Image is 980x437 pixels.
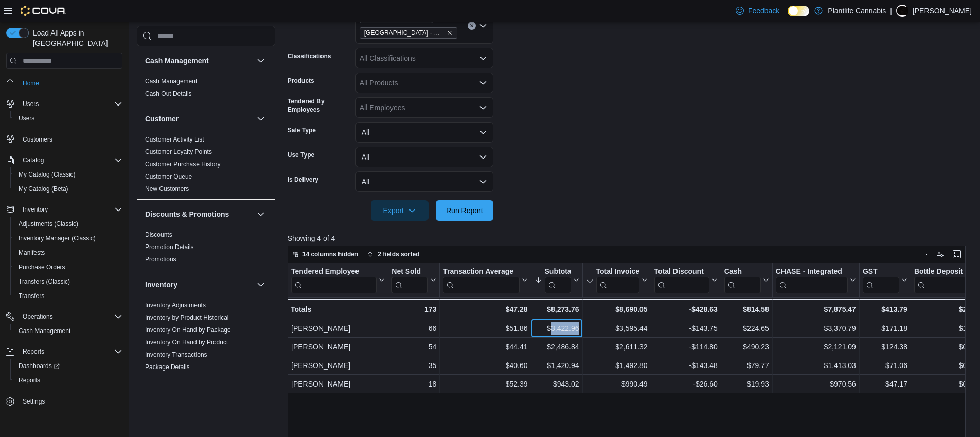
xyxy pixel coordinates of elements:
[302,250,359,258] span: 14 columns hidden
[776,360,856,372] div: $1,413.03
[654,267,717,293] button: Total Discount
[654,378,717,391] div: -$26.60
[443,267,527,293] button: Transaction Average
[255,278,267,291] button: Inventory
[145,173,192,180] a: Customer Queue
[291,267,377,277] div: Tendered Employee
[14,183,122,195] span: My Catalog (Beta)
[2,344,127,359] button: Reports
[19,263,65,271] span: Purchase Orders
[291,267,385,293] button: Tendered Employee
[145,161,221,168] a: Customer Purchase History
[14,374,44,387] a: Reports
[436,200,493,221] button: Run Report
[19,310,57,323] button: Operations
[2,309,127,324] button: Operations
[19,76,122,89] span: Home
[137,75,275,104] div: Cash Management
[288,151,314,159] label: Use Type
[288,176,318,184] label: Is Delivery
[14,232,122,244] span: Inventory Manager (Classic)
[14,247,49,259] a: Manifests
[23,347,44,356] span: Reports
[10,373,127,388] button: Reports
[914,267,969,293] div: Bottle Deposit
[145,172,192,181] span: Customer Queue
[19,362,60,370] span: Dashboards
[446,205,483,216] span: Run Report
[863,360,907,372] div: $71.06
[654,267,709,293] div: Total Discount
[443,341,527,354] div: $44.41
[534,267,579,293] button: Subtotal
[145,255,176,264] span: Promotions
[14,275,122,288] span: Transfers (Classic)
[19,292,44,300] span: Transfers
[145,148,212,155] a: Customer Loyalty Points
[145,351,207,358] a: Inventory Transactions
[863,341,907,354] div: $124.38
[534,303,579,316] div: $8,273.76
[145,114,179,124] h3: Customer
[14,360,122,372] span: Dashboards
[145,326,231,334] a: Inventory On Hand by Package
[896,5,908,17] div: Camille O'Genski
[145,313,229,322] span: Inventory by Product Historical
[19,376,40,384] span: Reports
[863,378,907,391] div: $47.17
[145,243,194,251] span: Promotion Details
[10,231,127,246] button: Inventory Manager (Classic)
[10,167,127,182] button: My Catalog (Classic)
[145,351,207,359] span: Inventory Transactions
[914,378,977,391] div: $0.30
[363,248,423,260] button: 2 fields sorted
[145,209,229,219] h3: Discounts & Promotions
[788,16,788,17] span: Dark Mode
[145,90,192,97] a: Cash Out Details
[378,250,419,258] span: 2 fields sorted
[443,378,527,391] div: $52.39
[19,77,43,90] a: Home
[145,314,229,321] a: Inventory by Product Historical
[355,122,493,143] button: All
[145,90,192,98] span: Cash Out Details
[10,324,127,338] button: Cash Management
[951,248,963,260] button: Enter fullscreen
[19,133,57,146] a: Customers
[10,182,127,196] button: My Catalog (Beta)
[479,103,487,112] button: Open list of options
[596,267,639,277] div: Total Invoiced
[585,323,647,335] div: $3,595.44
[14,112,122,125] span: Users
[724,378,769,391] div: $19.93
[14,290,122,302] span: Transfers
[913,5,972,17] p: [PERSON_NAME]
[914,323,977,335] div: $1.30
[724,323,769,335] div: $224.65
[19,133,122,146] span: Customers
[288,97,351,114] label: Tendered By Employees
[255,55,267,67] button: Cash Management
[355,147,493,167] button: All
[145,339,228,346] a: Inventory On Hand by Product
[10,217,127,231] button: Adjustments (Classic)
[14,374,122,387] span: Reports
[776,323,856,335] div: $3,370.79
[145,56,253,66] button: Cash Management
[19,310,122,323] span: Operations
[654,341,717,354] div: -$114.80
[391,378,436,391] div: 18
[291,267,377,293] div: Tendered Employee
[10,274,127,289] button: Transfers (Classic)
[19,203,52,216] button: Inventory
[914,303,977,316] div: $2.50
[14,168,122,181] span: My Catalog (Classic)
[145,256,176,263] a: Promotions
[14,247,122,259] span: Manifests
[14,261,122,273] span: Purchase Orders
[145,326,231,334] span: Inventory On Hand by Package
[391,267,436,293] button: Net Sold
[145,279,253,290] button: Inventory
[23,100,39,108] span: Users
[10,359,127,373] a: Dashboards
